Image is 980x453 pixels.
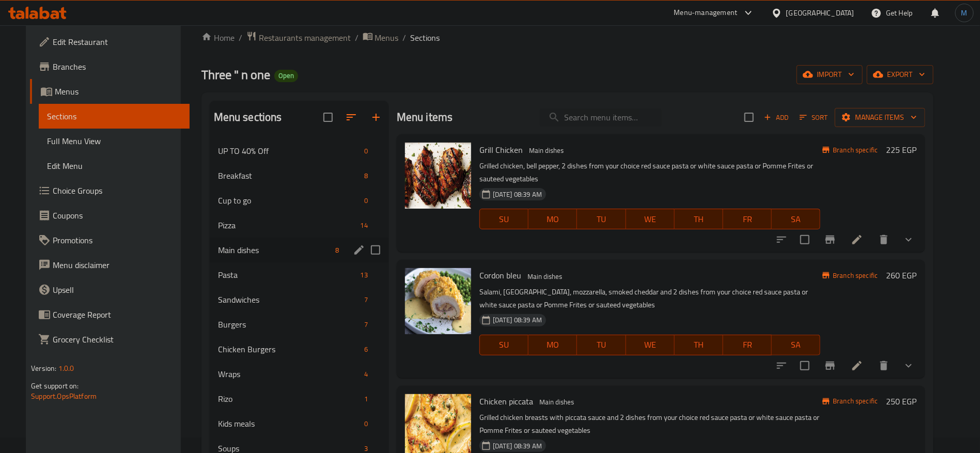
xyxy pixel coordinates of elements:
[210,163,388,188] div: Breakfast8
[30,253,190,277] a: Menu disclaimer
[360,368,372,380] div: items
[351,242,367,258] button: edit
[47,110,181,122] span: Sections
[829,145,882,155] span: Branch specific
[218,194,360,207] div: Cup to go
[53,234,181,246] span: Promotions
[533,212,573,227] span: MO
[218,393,360,405] div: Rizo
[397,110,453,125] h2: Menu items
[31,389,97,403] a: Support.OpsPlatform
[210,213,388,238] div: Pizza14
[723,335,772,355] button: FR
[218,169,360,182] span: Breakfast
[872,227,896,252] button: delete
[577,209,626,229] button: TU
[679,212,719,227] span: TH
[210,238,388,262] div: Main dishes8edit
[210,287,388,312] div: Sandwiches7
[577,335,626,355] button: TU
[403,32,407,44] li: /
[851,360,863,372] a: Edit menu item
[360,318,372,331] div: items
[360,293,372,306] div: items
[360,295,372,305] span: 7
[218,318,360,331] div: Burgers
[405,268,471,334] img: Cordon bleu
[218,368,360,380] div: Wraps
[961,7,968,19] span: M
[797,110,831,126] button: Sort
[239,32,242,44] li: /
[851,233,863,246] a: Edit menu item
[772,335,820,355] button: SA
[30,29,190,54] a: Edit Restaurant
[218,145,360,157] div: UP TO 40% Off
[533,337,573,352] span: MO
[30,302,190,327] a: Coverage Report
[360,419,372,429] span: 0
[479,209,528,229] button: SU
[626,209,675,229] button: WE
[218,269,356,281] span: Pasta
[201,32,235,44] a: Home
[760,110,793,126] span: Add item
[786,7,854,19] div: [GEOGRAPHIC_DATA]
[886,143,917,157] h6: 225 EGP
[805,68,854,81] span: import
[360,394,372,404] span: 1
[679,337,719,352] span: TH
[39,129,190,153] a: Full Menu View
[218,219,356,231] div: Pizza
[479,286,821,311] p: Salami, [GEOGRAPHIC_DATA], mozzarella, smoked cheddar and 2 dishes from your choice red sauce pas...
[30,277,190,302] a: Upsell
[331,244,343,256] div: items
[30,54,190,79] a: Branches
[896,227,921,252] button: show more
[317,106,339,128] span: Select all sections
[53,284,181,296] span: Upsell
[626,335,675,355] button: WE
[364,105,388,130] button: Add section
[47,135,181,147] span: Full Menu View
[55,85,181,98] span: Menus
[794,355,816,377] span: Select to update
[867,65,934,84] button: export
[360,369,372,379] span: 4
[630,212,671,227] span: WE
[818,227,843,252] button: Branch-specific-item
[525,145,568,157] div: Main dishes
[210,337,388,362] div: Chicken Burgers6
[479,335,528,355] button: SU
[405,143,471,209] img: Grill Chicken
[360,146,372,156] span: 0
[201,31,934,44] nav: breadcrumb
[259,32,351,44] span: Restaurants management
[769,227,794,252] button: sort-choices
[210,138,388,163] div: UP TO 40% Off0
[218,244,331,256] span: Main dishes
[246,31,351,44] a: Restaurants management
[214,110,282,125] h2: Menu sections
[484,212,524,227] span: SU
[484,337,524,352] span: SU
[793,110,835,126] span: Sort items
[218,343,360,355] span: Chicken Burgers
[218,417,360,430] div: Kids meals
[201,63,270,86] span: Three " n one
[360,145,372,157] div: items
[829,271,882,280] span: Branch specific
[360,320,372,330] span: 7
[411,32,440,44] span: Sections
[843,111,917,124] span: Manage items
[53,60,181,73] span: Branches
[903,233,915,246] svg: Show Choices
[675,209,723,229] button: TH
[58,362,74,375] span: 1.0.0
[53,184,181,197] span: Choice Groups
[479,394,533,409] span: Chicken piccata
